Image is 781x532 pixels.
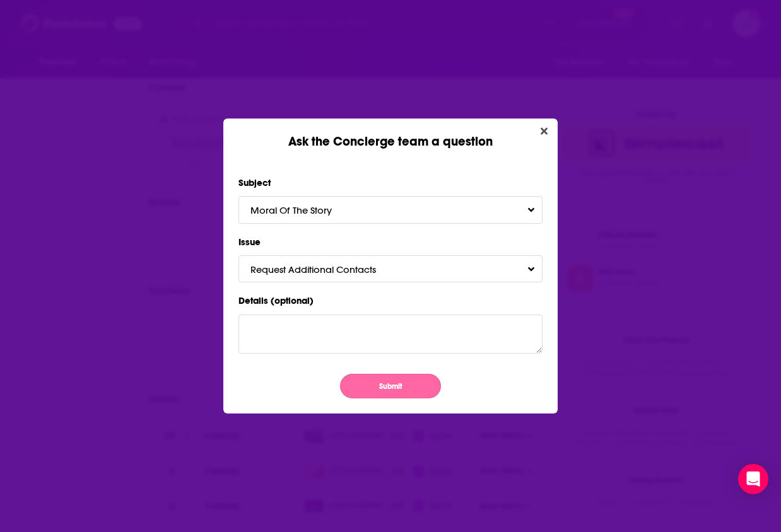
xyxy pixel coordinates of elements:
button: Submit [340,374,441,398]
div: Open Intercom Messenger [738,464,768,494]
label: Details (optional) [238,292,543,309]
div: Ask the Concierge team a question [223,119,558,149]
label: Subject [238,175,543,191]
button: Request Additional ContactsToggle Pronoun Dropdown [238,255,543,282]
span: Request Additional Contacts [250,263,401,275]
span: Moral Of The Story [250,204,357,216]
button: Close [536,124,553,139]
label: Issue [238,234,543,250]
button: Moral Of The StoryToggle Pronoun Dropdown [238,196,543,223]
